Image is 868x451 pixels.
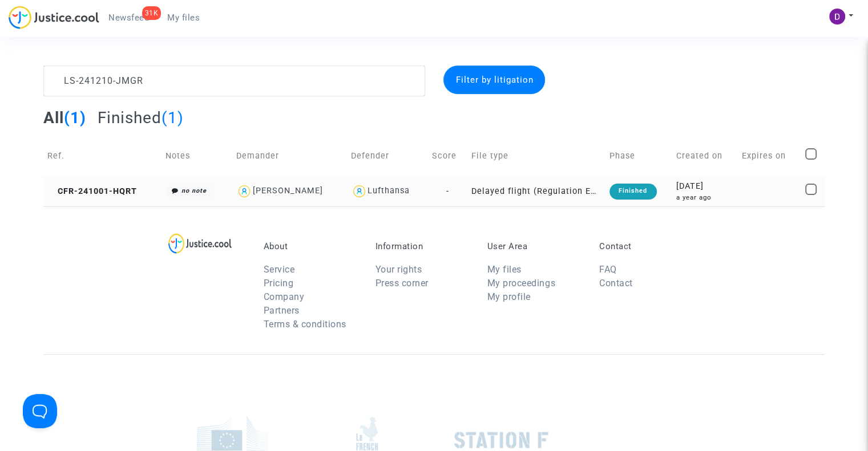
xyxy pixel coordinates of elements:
a: My proceedings [487,278,555,289]
a: My profile [487,291,531,302]
img: ACg8ocL_XO6msR5zWHDQ8M0MADmJXxIXfP55712HF63THghYT2r1SA=s96-c [829,9,845,25]
td: Defender [347,136,428,176]
a: Contact [599,278,633,289]
div: Finished [609,184,656,200]
a: Pricing [264,278,294,289]
a: Company [264,291,305,302]
span: Newsfeed [108,13,149,23]
div: [DATE] [676,180,734,193]
span: Finished [98,108,162,127]
div: 31K [142,6,162,20]
a: Partners [264,305,300,316]
span: All [43,108,64,127]
td: Ref. [43,136,162,176]
p: Contact [599,241,694,251]
a: Service [264,264,295,275]
div: [PERSON_NAME] [252,186,322,196]
p: User Area [487,241,582,251]
a: Your rights [376,264,422,275]
td: Phase [605,136,672,176]
span: My files [167,13,200,23]
p: About [264,241,358,251]
a: Press corner [376,278,429,289]
td: Demander [232,136,347,176]
td: Notes [162,136,232,176]
td: Delayed flight (Regulation EC 261/2004) [467,176,606,206]
span: (1) [64,108,86,127]
img: stationf.png [454,432,548,449]
p: Information [376,241,470,251]
iframe: Help Scout Beacon - Open [23,394,57,428]
a: Terms & conditions [264,319,346,330]
img: logo-lg.svg [168,233,232,254]
img: jc-logo.svg [9,6,99,29]
span: (1) [162,108,184,127]
td: File type [467,136,606,176]
img: icon-user.svg [351,183,368,200]
span: Filter by litigation [455,75,533,85]
img: icon-user.svg [236,183,253,200]
i: no note [181,187,207,194]
div: a year ago [676,193,734,202]
span: - [446,186,449,196]
td: Created on [672,136,738,176]
td: Score [427,136,467,176]
a: 31KNewsfeed [99,9,158,26]
a: FAQ [599,264,617,275]
td: Expires on [738,136,801,176]
span: CFR-241001-HQRT [47,186,137,196]
a: My files [158,9,209,26]
a: My files [487,264,522,275]
div: Lufthansa [368,186,410,196]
